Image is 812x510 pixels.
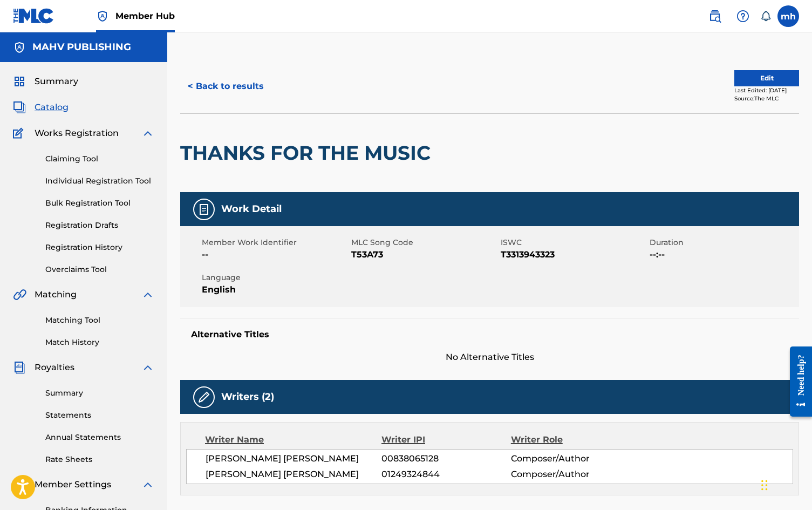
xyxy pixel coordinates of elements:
img: expand [141,288,154,301]
a: Overclaims Tool [45,264,154,275]
iframe: Resource Center [782,338,812,425]
span: [PERSON_NAME] [PERSON_NAME] [206,452,381,465]
img: Top Rightsholder [96,10,109,23]
span: ISWC [501,237,647,248]
a: Match History [45,337,154,348]
h2: THANKS FOR THE MUSIC [180,141,436,165]
span: Royalties [35,361,74,374]
span: Member Hub [115,10,175,22]
div: Writer IPI [381,433,511,446]
span: Duration [650,237,796,248]
a: Claiming Tool [45,153,154,165]
a: Bulk Registration Tool [45,198,154,209]
span: [PERSON_NAME] [PERSON_NAME] [206,468,381,481]
div: Drag [761,469,768,501]
a: Registration History [45,242,154,253]
span: English [202,283,349,296]
img: expand [141,478,154,491]
h5: Alternative Titles [191,329,788,340]
a: Individual Registration Tool [45,175,154,187]
span: Summary [35,75,78,88]
div: Source: The MLC [734,94,799,103]
span: Catalog [35,101,69,114]
a: Registration Drafts [45,220,154,231]
div: Writer Role [511,433,629,446]
span: Language [202,272,349,283]
a: Rate Sheets [45,454,154,465]
div: Notifications [760,11,771,22]
span: 01249324844 [381,468,510,481]
a: Summary [45,387,154,399]
h5: Writers (2) [221,391,274,403]
img: help [736,10,749,23]
img: MLC Logo [13,8,54,24]
iframe: Chat Widget [758,458,812,510]
img: Matching [13,288,26,301]
img: expand [141,361,154,374]
span: --:-- [650,248,796,261]
div: Help [732,5,754,27]
button: Edit [734,70,799,86]
span: -- [202,248,349,261]
span: Member Work Identifier [202,237,349,248]
span: 00838065128 [381,452,510,465]
img: Catalog [13,101,26,114]
span: Member Settings [35,478,111,491]
span: Composer/Author [511,452,629,465]
img: Writers [197,391,210,404]
h5: MAHV PUBLISHING [32,41,131,53]
div: User Menu [777,5,799,27]
span: No Alternative Titles [180,351,799,364]
a: Public Search [704,5,726,27]
img: expand [141,127,154,140]
a: Annual Statements [45,432,154,443]
div: Writer Name [205,433,381,446]
a: SummarySummary [13,75,78,88]
a: Matching Tool [45,315,154,326]
a: CatalogCatalog [13,101,69,114]
span: T53A73 [351,248,498,261]
a: Statements [45,410,154,421]
button: < Back to results [180,73,271,100]
img: Member Settings [13,478,26,491]
div: Last Edited: [DATE] [734,86,799,94]
img: Work Detail [197,203,210,216]
span: Matching [35,288,77,301]
h5: Work Detail [221,203,282,215]
span: MLC Song Code [351,237,498,248]
span: Works Registration [35,127,119,140]
img: Accounts [13,41,26,54]
img: Works Registration [13,127,27,140]
span: T3313943323 [501,248,647,261]
img: search [708,10,721,23]
img: Summary [13,75,26,88]
span: Composer/Author [511,468,629,481]
img: Royalties [13,361,26,374]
